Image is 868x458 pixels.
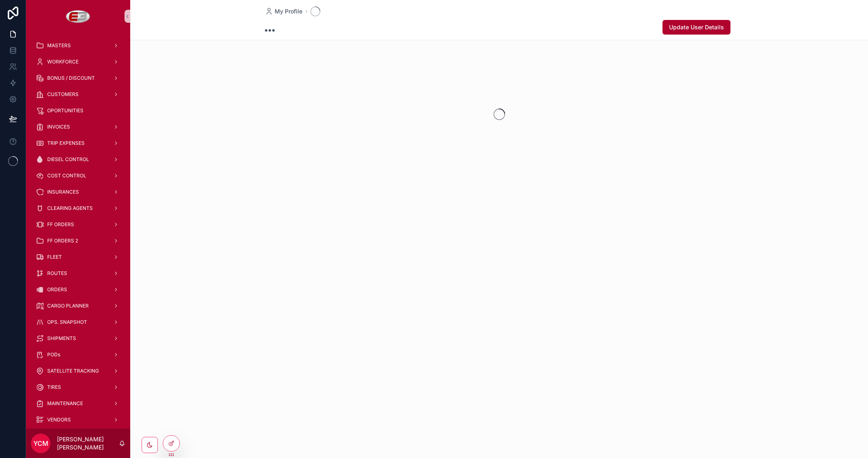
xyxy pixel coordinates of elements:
a: MAINTENANCE [31,396,125,411]
a: VENDORS [31,412,125,427]
button: Update User Details [662,20,730,35]
span: FLEET [47,254,62,260]
span: CUSTOMERS [47,91,79,98]
a: PODs [31,347,125,362]
a: CARGO PLANNER [31,299,125,313]
span: INSURANCES [47,189,79,195]
span: TRIP EXPENSES [47,140,85,146]
span: SHIPMENTS [47,335,76,342]
a: TIRES [31,380,125,395]
a: COST CONTROL [31,168,125,183]
span: MASTERS [47,42,71,49]
span: OPORTUNITIES [47,107,83,114]
a: SHIPMENTS [31,331,125,346]
a: ORDERS [31,282,125,297]
a: DIESEL CONTROL [31,152,125,167]
div: scrollable content [26,33,130,429]
span: YCM [33,438,48,448]
a: My Profile [265,7,302,15]
img: App logo [66,10,91,23]
a: OPORTUNITIES [31,103,125,118]
span: SATELLITE TRACKING [47,368,99,374]
span: FF ORDERS [47,221,74,228]
a: TRIP EXPENSES [31,136,125,150]
span: My Profile [275,7,302,15]
span: Update User Details [669,23,724,31]
a: SATELLITE TRACKING [31,364,125,378]
span: WORKFORCE [47,59,79,65]
span: CARGO PLANNER [47,303,89,309]
span: FF ORDERS 2 [47,238,78,244]
span: PODs [47,351,60,358]
a: FF ORDERS [31,217,125,232]
a: CUSTOMERS [31,87,125,102]
a: OPS. SNAPSHOT [31,315,125,329]
p: [PERSON_NAME] [PERSON_NAME] [57,435,119,451]
a: INSURANCES [31,185,125,199]
span: INVOICES [47,124,70,130]
span: BONUS / DISCOUNT [47,75,95,81]
span: DIESEL CONTROL [47,156,89,163]
span: CLEARING AGENTS [47,205,93,212]
a: FF ORDERS 2 [31,233,125,248]
span: VENDORS [47,417,71,423]
a: INVOICES [31,120,125,134]
a: FLEET [31,250,125,264]
a: WORKFORCE [31,55,125,69]
span: COST CONTROL [47,172,86,179]
span: TIRES [47,384,61,390]
span: MAINTENANCE [47,400,83,407]
a: CLEARING AGENTS [31,201,125,216]
span: ORDERS [47,286,67,293]
a: ROUTES [31,266,125,281]
a: BONUS / DISCOUNT [31,71,125,85]
a: MASTERS [31,38,125,53]
span: ROUTES [47,270,67,277]
span: OPS. SNAPSHOT [47,319,87,325]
